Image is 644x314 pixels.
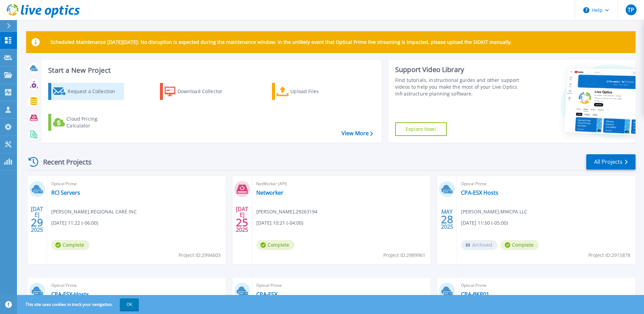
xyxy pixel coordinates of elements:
div: Download Collector [178,85,232,98]
a: RCI Servers [51,189,80,196]
a: CPA-ESX-Hosts [51,291,89,298]
span: 25 [236,220,248,225]
p: Scheduled Maintenance [DATE][DATE]: No disruption is expected during the maintenance window. In t... [51,39,512,45]
a: CPA-BKP01 [461,291,489,298]
div: Recent Projects [26,154,101,170]
span: Project ID: 2994603 [179,251,221,259]
a: Explore Now! [395,122,447,136]
span: Optical Prime [461,282,631,289]
div: Support Video Library [395,65,521,74]
span: NetWorker (API) [256,180,427,188]
span: [PERSON_NAME] , 29263194 [256,208,317,215]
a: Download Collector [160,83,236,100]
div: Cloud Pricing Calculator [67,116,121,129]
div: [DATE] 2025 [236,207,249,232]
div: MAY 2025 [441,207,454,232]
a: View More [342,130,373,137]
span: Project ID: 2989961 [383,251,425,259]
a: CPA-ESX [256,291,277,298]
a: CPA-ESX Hosts [461,189,498,196]
span: 28 [441,216,453,222]
span: Complete [501,240,539,250]
span: [PERSON_NAME] , MWCPA LLC [461,208,527,215]
div: Request a Collection [68,85,122,98]
span: [DATE] 10:21 (-04:00) [256,219,303,227]
a: Request a Collection [48,83,124,100]
a: Upload Files [272,83,348,100]
span: [DATE] 11:22 (-06:00) [51,219,98,227]
span: Complete [256,240,294,250]
span: Optical Prime [461,180,631,188]
span: Optical Prime [256,282,427,289]
span: This site uses cookies to track your navigation. [19,298,139,311]
span: [PERSON_NAME] , REGIONAL CARE INC [51,208,137,215]
span: Optical Prime [51,282,222,289]
a: Networker [256,189,283,196]
h3: Start a New Project [48,67,373,74]
span: [DATE] 11:50 (-05:00) [461,219,508,227]
div: [DATE] 2025 [31,207,43,232]
div: Find tutorials, instructional guides and other support videos to help you make the most of your L... [395,77,521,97]
div: Upload Files [290,85,345,98]
span: 29 [31,220,43,225]
span: Optical Prime [51,180,222,188]
span: Complete [51,240,89,250]
a: All Projects [586,154,636,170]
span: TP [628,7,634,13]
button: OK [120,298,139,311]
span: Project ID: 2915878 [588,251,630,259]
span: Archived [461,240,497,250]
a: Cloud Pricing Calculator [48,114,124,131]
